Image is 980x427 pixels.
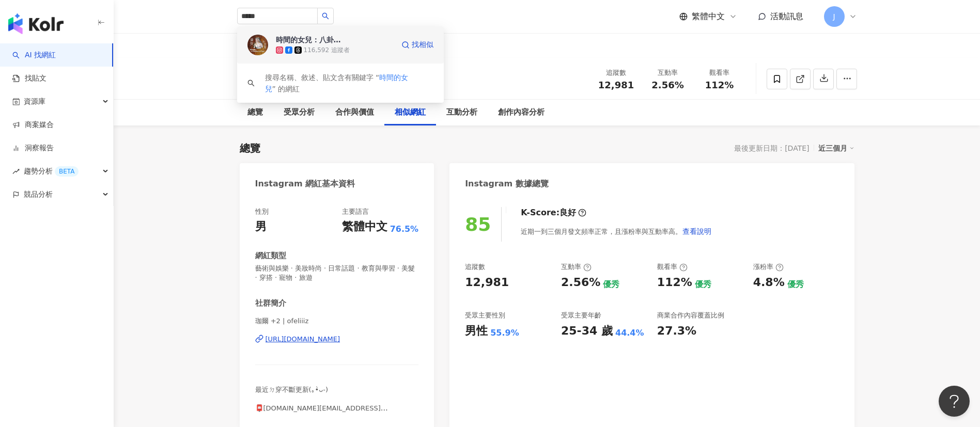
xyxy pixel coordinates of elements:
[615,327,644,339] div: 44.4%
[294,39,339,58] button: 1.5萬
[465,262,485,272] div: 追蹤數
[276,71,311,84] div: ofeliiiz
[255,317,419,326] span: 珈爾 +2 | ofeliiiz
[12,50,56,60] a: searchAI 找網紅
[342,207,369,216] div: 主要語言
[260,41,281,56] div: 1.3萬
[561,275,600,291] div: 2.56%
[12,120,54,130] a: 商案媒合
[312,41,331,56] div: 1.5萬
[521,221,712,242] div: 近期一到三個月發文頻率正常，且漲粉率與互動率高。
[237,39,289,58] button: 1.3萬
[335,106,374,119] div: 合作與價值
[24,90,45,113] span: 資源庫
[255,335,419,344] a: [URL][DOMAIN_NAME]
[939,386,970,417] iframe: Help Scout Beacon - Open
[322,12,329,20] span: search
[8,13,64,34] img: logo
[682,221,712,242] button: 查看說明
[255,264,419,282] span: 藝術與娛樂 · 美妝時尚 · 日常話題 · 教育與學習 · 美髮 · 穿搭 · 寵物 · 旅遊
[255,207,269,216] div: 性別
[465,214,491,235] div: 85
[465,275,509,291] div: 12,981
[651,80,683,90] span: 2.56%
[603,279,619,290] div: 優秀
[342,219,387,235] div: 繁體中文
[465,323,488,339] div: 男性
[657,275,692,291] div: 112%
[446,106,477,119] div: 互動分析
[284,106,315,119] div: 受眾分析
[561,323,613,339] div: 25-34 歲
[498,106,545,119] div: 創作內容分析
[818,141,854,155] div: 近三個月
[240,141,260,155] div: 總覽
[255,219,267,235] div: 男
[705,80,734,90] span: 112%
[255,386,388,422] span: 最近ㄉ穿不斷更新(｡•̀ᴗ-) ⠀⠀⠀⠀⠀⠀⠀⠀⠀⠀⠀⠀ 📮[DOMAIN_NAME][EMAIL_ADDRESS][DOMAIN_NAME]
[490,327,519,339] div: 55.9%
[255,178,355,189] div: Instagram 網紅基本資料
[237,64,268,94] img: KOL Avatar
[12,73,46,84] a: 找貼文
[12,143,54,153] a: 洞察報告
[395,106,426,119] div: 相似網紅
[465,311,505,320] div: 受眾主要性別
[255,298,286,309] div: 社群簡介
[561,311,601,320] div: 受眾主要年齡
[657,262,688,272] div: 觀看率
[247,106,263,119] div: 總覽
[24,160,79,183] span: 趨勢分析
[734,144,809,152] div: 最後更新日期：[DATE]
[598,80,634,90] span: 12,981
[770,11,803,21] span: 活動訊息
[692,11,725,22] span: 繁體中文
[55,166,79,177] div: BETA
[12,168,20,175] span: rise
[390,224,419,235] span: 76.5%
[657,311,724,320] div: 商業合作內容覆蓋比例
[24,183,53,206] span: 競品分析
[559,207,576,218] div: 良好
[648,68,688,78] div: 互動率
[753,275,785,291] div: 4.8%
[521,207,586,218] div: K-Score :
[833,11,835,22] span: J
[266,335,340,344] div: [URL][DOMAIN_NAME]
[657,323,696,339] div: 27.3%
[700,68,739,78] div: 觀看率
[561,262,592,272] div: 互動率
[597,68,636,78] div: 追蹤數
[753,262,784,272] div: 漲粉率
[787,279,804,290] div: 優秀
[255,250,286,261] div: 網紅類型
[695,279,711,290] div: 優秀
[682,227,711,235] span: 查看說明
[465,178,549,189] div: Instagram 數據總覽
